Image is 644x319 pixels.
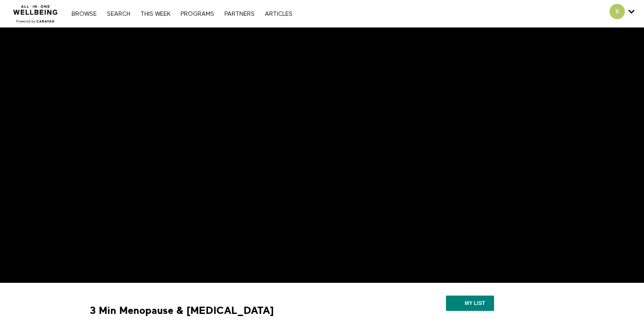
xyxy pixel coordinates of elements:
[90,304,274,317] strong: 3 Min Menopause & [MEDICAL_DATA]
[220,11,259,17] a: PARTNERS
[103,11,135,17] a: Search
[136,11,175,17] a: THIS WEEK
[67,9,296,18] nav: Primary
[261,11,297,17] a: ARTICLES
[67,11,101,17] a: Browse
[176,11,218,17] a: PROGRAMS
[446,296,494,311] button: My list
